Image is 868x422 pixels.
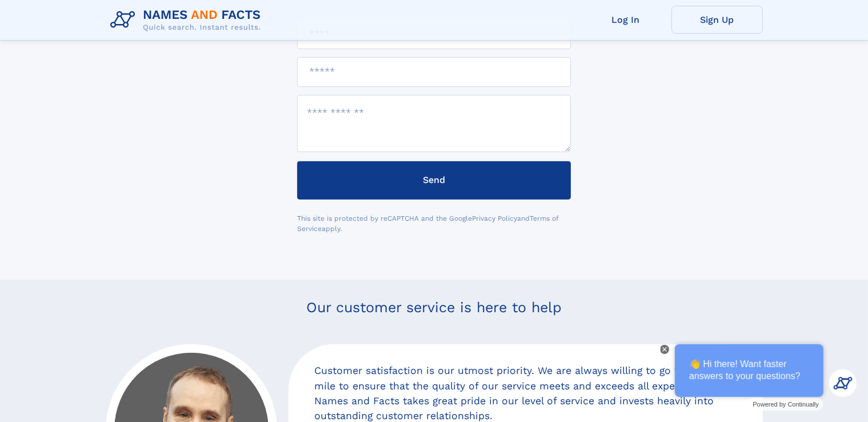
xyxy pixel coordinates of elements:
span: Powered by Continually [753,401,819,408]
div: 👋 Hi there! Want faster answers to your questions? [675,344,823,397]
img: Close [662,347,667,352]
a: Sign Up [671,6,763,34]
img: Logo Names and Facts [106,5,270,35]
div: This site is protected by reCAPTCHA and the Google and apply. [297,213,571,234]
a: Privacy Policy [472,214,517,222]
a: Log In [580,6,671,34]
p: Our customer service is here to help [106,280,763,336]
a: Terms of Service [297,214,559,233]
a: Powered by Continually [748,398,823,411]
img: Kevin [829,369,857,397]
button: Send [297,161,571,200]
